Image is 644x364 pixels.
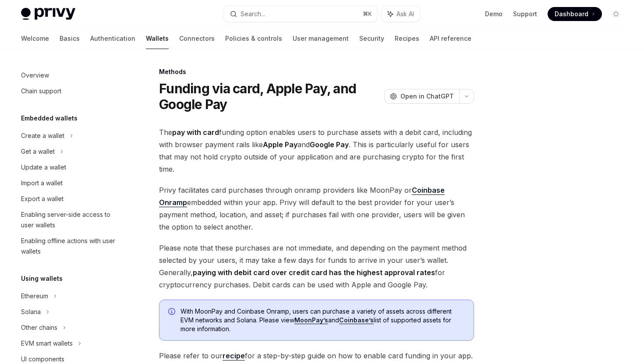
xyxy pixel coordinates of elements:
[609,7,623,21] button: Toggle dark mode
[168,308,177,317] svg: Info
[159,81,381,112] h1: Funding via card, Apple Pay, and Google Pay
[14,83,126,99] a: Chain support
[384,89,459,104] button: Open in ChatGPT
[363,11,372,18] span: ⌘ K
[400,92,454,101] span: Open in ChatGPT
[339,316,374,324] a: Coinbase’s
[21,28,49,49] a: Welcome
[60,28,80,49] a: Basics
[14,207,126,233] a: Enabling server-side access to user wallets
[241,9,265,19] div: Search...
[294,316,328,324] a: MoonPay’s
[179,28,215,49] a: Connectors
[14,67,126,83] a: Overview
[21,86,61,96] div: Chain support
[21,146,55,157] div: Get a wallet
[485,10,502,18] a: Demo
[193,268,435,277] strong: paying with debit card over credit card has the highest approval rates
[21,209,121,230] div: Enabling server-side access to user wallets
[21,236,121,257] div: Enabling offline actions with user wallets
[14,191,126,207] a: Export a wallet
[555,10,588,18] span: Dashboard
[14,159,126,175] a: Update a wallet
[21,307,41,317] div: Solana
[293,28,349,49] a: User management
[159,184,474,233] span: Privy facilitates card purchases through onramp providers like MoonPay or embedded within your ap...
[21,178,63,188] div: Import a wallet
[224,6,377,22] button: Search...⌘K
[359,28,384,49] a: Security
[430,28,471,49] a: API reference
[146,28,169,49] a: Wallets
[21,291,48,301] div: Ethereum
[382,6,420,22] button: Ask AI
[21,131,64,141] div: Create a wallet
[21,162,66,173] div: Update a wallet
[159,242,474,291] span: Please note that these purchases are not immediate, and depending on the payment method selected ...
[548,7,602,21] a: Dashboard
[180,307,465,333] span: With MoonPay and Coinbase Onramp, users can purchase a variety of assets across different EVM net...
[21,194,64,204] div: Export a wallet
[263,140,297,149] strong: Apple Pay
[90,28,135,49] a: Authentication
[223,351,245,360] a: recipe
[395,28,419,49] a: Recipes
[159,350,474,362] span: Please refer to our for a step-by-step guide on how to enable card funding in your app.
[513,10,537,18] a: Support
[21,322,57,333] div: Other chains
[21,338,73,349] div: EVM smart wallets
[21,8,75,20] img: light logo
[159,67,474,76] div: Methods
[225,28,282,49] a: Policies & controls
[172,128,219,137] strong: pay with card
[14,175,126,191] a: Import a wallet
[396,10,414,18] span: Ask AI
[21,113,78,124] h5: Embedded wallets
[21,273,63,284] h5: Using wallets
[21,70,49,81] div: Overview
[14,233,126,259] a: Enabling offline actions with user wallets
[159,126,474,175] span: The funding option enables users to purchase assets with a debit card, including with browser pay...
[310,140,349,149] strong: Google Pay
